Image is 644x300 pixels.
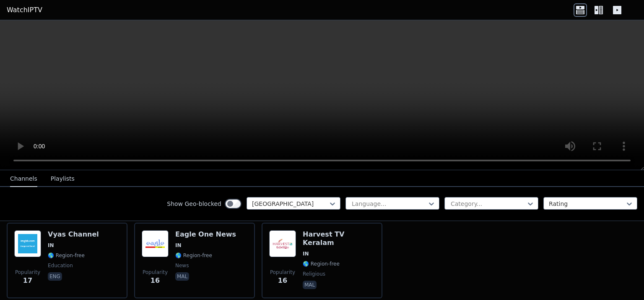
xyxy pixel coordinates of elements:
img: Vyas Channel [14,230,41,257]
button: Playlists [51,171,75,187]
p: eng [48,272,62,281]
span: 🌎 Region-free [175,252,212,259]
button: Channels [10,171,37,187]
h6: Vyas Channel [48,230,99,239]
span: 🌎 Region-free [48,252,85,259]
span: Popularity [270,269,295,276]
span: news [175,262,189,269]
span: IN [303,250,309,257]
img: Harvest TV Keralam [269,230,296,257]
img: Eagle One News [142,230,169,257]
p: mal [175,272,189,281]
span: 16 [278,276,287,286]
a: WatchIPTV [7,5,42,15]
span: 16 [151,276,160,286]
span: IN [48,242,54,249]
span: 17 [23,276,32,286]
span: religious [303,271,325,277]
label: Show Geo-blocked [167,200,221,208]
h6: Harvest TV Keralam [303,230,375,247]
span: IN [175,242,182,249]
h6: Eagle One News [175,230,236,239]
span: Popularity [15,269,40,276]
span: 🌎 Region-free [303,261,340,267]
span: Popularity [143,269,168,276]
span: education [48,262,73,269]
p: mal [303,281,317,289]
